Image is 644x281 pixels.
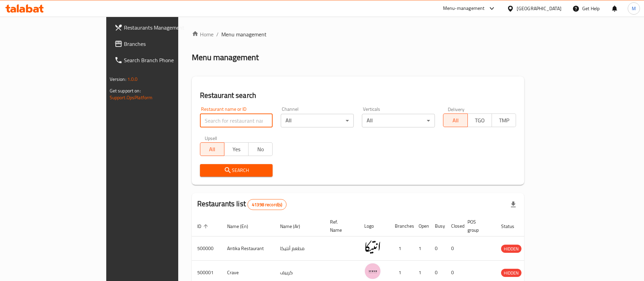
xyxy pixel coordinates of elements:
span: All [446,116,465,125]
span: Menu management [221,30,266,38]
div: Menu-management [443,4,485,13]
th: Busy [429,216,446,236]
span: No [251,144,270,154]
span: M [632,5,636,12]
button: Search [200,164,273,177]
li: / [216,30,219,38]
span: Status [501,222,523,230]
label: Upsell [205,136,217,140]
span: Search [205,166,268,175]
span: HIDDEN [501,245,521,253]
button: Yes [224,142,249,156]
button: No [248,142,273,156]
div: Total records count [247,199,287,210]
span: 1.0.0 [127,75,138,84]
span: Name (Ar) [280,222,309,230]
span: Name (En) [227,222,257,230]
a: Search Branch Phone [109,52,214,68]
span: Branches [124,40,208,48]
div: [GEOGRAPHIC_DATA] [517,5,562,12]
span: All [203,144,222,154]
span: Yes [227,144,246,154]
input: Search for restaurant name or ID.. [200,114,273,127]
th: Branches [389,216,413,236]
button: All [200,142,224,156]
span: Get support on: [110,86,141,95]
td: 1 [389,236,413,261]
img: Antika Restaurant [364,239,381,256]
div: HIDDEN [501,245,521,253]
h2: Restaurants list [197,199,287,210]
div: Export file [505,196,521,213]
span: Ref. Name [330,218,351,234]
nav: breadcrumb [192,30,525,38]
span: Restaurants Management [124,23,208,32]
img: Crave [364,263,381,280]
td: 0 [446,236,462,261]
span: Search Branch Phone [124,56,208,64]
h2: Restaurant search [200,90,516,101]
a: Restaurants Management [109,19,214,36]
button: TMP [492,113,516,127]
td: Antika Restaurant [222,236,275,261]
span: TMP [495,116,513,125]
td: 0 [429,236,446,261]
div: All [362,114,435,127]
button: All [443,113,467,127]
th: Closed [446,216,462,236]
span: Version: [110,75,126,84]
span: ID [197,222,210,230]
td: 1 [413,236,429,261]
span: POS group [467,218,487,234]
div: All [281,114,354,127]
td: مطعم أنتيكا [275,236,325,261]
span: HIDDEN [501,269,521,277]
th: Open [413,216,429,236]
a: Support.OpsPlatform [110,93,153,102]
span: 41398 record(s) [248,201,286,208]
label: Delivery [448,107,465,111]
a: Branches [109,36,214,52]
button: TGO [467,113,492,127]
th: Logo [359,216,389,236]
h2: Menu management [192,52,259,63]
span: TGO [471,116,489,125]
